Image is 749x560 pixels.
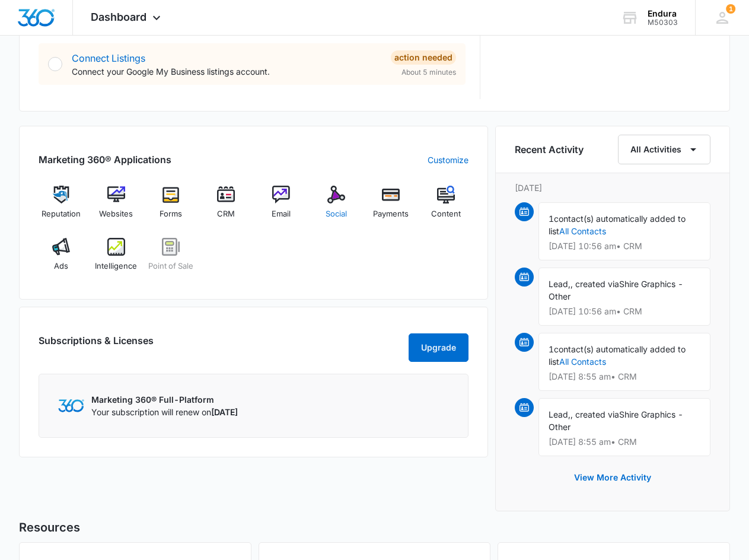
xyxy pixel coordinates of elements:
span: CRM [217,208,235,220]
button: All Activities [618,135,710,164]
h6: Recent Activity [515,142,584,157]
p: Your subscription will renew on [91,406,238,418]
h2: Marketing 360® Applications [39,152,171,167]
span: Dashboard [91,11,146,23]
p: [DATE] 8:55 am • CRM [549,438,700,446]
a: Content [423,186,469,228]
p: [DATE] 10:56 am • CRM [549,242,700,250]
a: Point of Sale [148,238,194,281]
span: Forms [160,208,182,220]
a: All Contacts [559,226,606,236]
a: Intelligence [93,238,139,281]
span: 1 [726,4,735,14]
span: , created via [570,279,619,289]
span: contact(s) automatically added to list [549,344,686,367]
a: Connect Listings [72,52,145,64]
img: Marketing 360 Logo [58,399,84,412]
div: account name [648,9,678,18]
p: [DATE] 8:55 am • CRM [549,373,700,381]
span: contact(s) automatically added to list [549,214,686,236]
span: Lead, [549,279,570,289]
p: [DATE] [515,182,710,194]
a: Websites [93,186,139,228]
div: Action Needed [391,50,456,65]
span: 1 [549,344,554,354]
span: Websites [99,208,133,220]
div: account id [648,18,678,27]
span: Payments [373,208,409,220]
p: Connect your Google My Business listings account. [72,65,382,78]
span: 1 [549,214,554,224]
span: [DATE] [211,407,238,417]
a: Forms [148,186,194,228]
span: About 5 minutes [401,67,456,78]
a: CRM [203,186,249,228]
a: All Contacts [559,357,606,367]
span: Social [326,208,347,220]
span: , created via [570,409,619,419]
p: Marketing 360® Full-Platform [91,393,238,406]
div: notifications count [726,4,735,14]
a: Ads [39,238,84,281]
a: Customize [428,154,468,166]
span: Reputation [42,208,81,220]
a: Reputation [39,186,84,228]
button: View More Activity [562,463,663,492]
a: Payments [368,186,414,228]
h2: Subscriptions & Licenses [39,333,154,357]
span: Lead, [549,409,570,419]
span: Point of Sale [148,260,193,272]
span: Email [272,208,291,220]
span: Content [431,208,461,220]
h5: Resources [19,518,731,536]
button: Upgrade [409,333,468,362]
span: Intelligence [95,260,137,272]
span: Ads [54,260,68,272]
a: Social [313,186,359,228]
a: Email [259,186,304,228]
p: [DATE] 10:56 am • CRM [549,307,700,316]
